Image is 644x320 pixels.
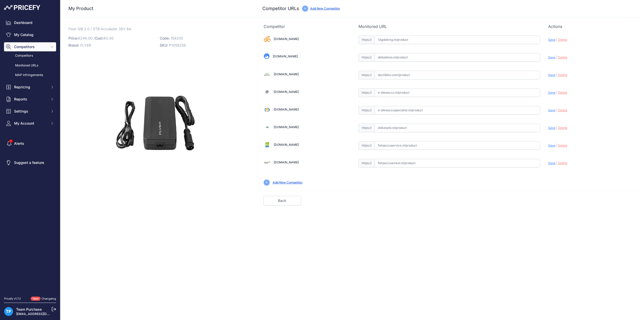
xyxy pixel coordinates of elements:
a: [DOMAIN_NAME] [274,160,299,164]
span: Delete [558,91,567,94]
span: | [556,55,557,59]
a: Suggest a feature [4,158,56,167]
p: Monitored URL [358,23,540,29]
span: | [556,38,557,42]
span: Save [548,38,555,42]
span: New [31,297,41,301]
span: 159200 [171,36,183,40]
input: e-bikeaccu.nl/product [375,88,540,97]
a: [DOMAIN_NAME] [274,125,299,129]
input: fietsaccuservice.nl/product [375,141,540,150]
p: Competitor [264,23,350,29]
span: Delete [558,108,567,112]
span: Flyer SIB 2.0 / STB Acculader 36V 6A [68,26,131,32]
input: 12gobiking.nl/product [375,35,540,44]
h3: My Product [68,5,248,12]
span: My Account [14,121,47,126]
a: [DOMAIN_NAME] [274,37,299,41]
a: Add New Competitor [310,7,340,10]
span: Save [548,126,555,130]
span: Brand: [68,43,79,47]
span: https:// [358,141,375,150]
span: | [556,91,557,94]
span: Settings [14,109,47,114]
a: Competitors [4,51,56,60]
span: SKU: [160,43,168,47]
span: Competitors [14,44,47,49]
span: Save [548,108,555,112]
span: Save [548,144,555,147]
button: Settings [4,107,56,116]
a: MAP infringements [4,71,56,80]
span: https:// [358,88,375,97]
span: Cost: [95,36,104,40]
span: | [556,161,557,165]
span: Save [548,91,555,94]
a: [DOMAIN_NAME] [273,54,298,58]
span: FLYER [80,43,91,47]
div: Pricefy v1.7.2 [4,297,21,301]
a: [DOMAIN_NAME] [274,72,299,76]
a: Team Purchase [16,307,42,311]
button: Repricing [4,83,56,92]
nav: Sidebar [4,18,56,291]
span: P1058256 [169,43,186,47]
span: 249.00 [80,36,93,40]
span: Save [548,73,555,77]
input: e-bikeaccuspecialist.nl/product [375,106,540,115]
span: 0.00 [106,36,114,40]
span: Reports [14,97,47,102]
span: / € [94,36,114,40]
input: ebikesets.nl/product [375,124,540,132]
span: Delete [558,73,567,77]
span: https:// [358,124,375,132]
span: Save [548,161,555,165]
a: Changelog [42,297,56,300]
span: https:// [358,106,375,115]
a: [EMAIL_ADDRESS][DOMAIN_NAME] [16,312,69,316]
span: Price: [68,36,78,40]
a: My Catalog [4,30,56,39]
span: https:// [358,35,375,44]
button: My Account [4,119,56,128]
a: Add New Competitor [273,181,303,184]
a: Alerts [4,139,56,148]
a: [DOMAIN_NAME] [274,90,299,94]
span: | [556,108,557,112]
span: https:// [358,159,375,167]
a: Back [263,196,301,205]
span: Code: [160,36,170,40]
a: [DOMAIN_NAME] [274,143,299,147]
span: Delete [558,144,567,147]
a: [DOMAIN_NAME] [274,108,299,111]
span: Delete [558,38,567,42]
span: Delete [558,161,567,165]
button: Competitors [4,42,56,51]
span: https:// [358,53,375,62]
span: | [556,144,557,147]
input: doctibike.com/product [375,71,540,79]
input: deltabikes.nl/product [375,53,540,62]
span: | [556,73,557,77]
button: Reports [4,95,56,104]
span: Delete [558,55,567,59]
p: Actions [548,23,635,29]
span: Repricing [14,85,47,90]
span: https:// [358,71,375,79]
span: Save [548,55,555,59]
input: fietsaccuwinkel.nl/product [375,159,540,167]
a: Dashboard [4,18,56,27]
span: | [556,126,557,130]
img: Pricefy Logo [4,5,40,10]
h3: Competitor URLs [262,5,299,12]
span: Delete [558,126,567,130]
p: € [68,35,157,42]
a: Monitored URLs [4,61,56,70]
